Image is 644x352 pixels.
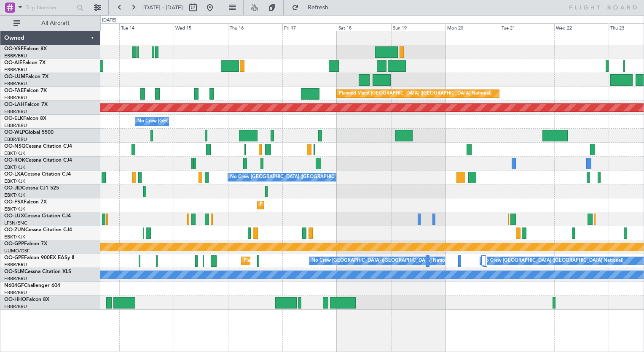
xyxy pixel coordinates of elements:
a: OO-LAHFalcon 7X [4,102,48,107]
span: [DATE] - [DATE] [143,4,183,11]
div: Wed 15 [174,23,228,31]
span: N604GF [4,283,24,288]
div: No Crew [GEOGRAPHIC_DATA] ([GEOGRAPHIC_DATA] National) [137,115,279,128]
a: OO-VSFFalcon 8X [4,46,47,51]
a: EBBR/BRU [4,81,27,87]
a: OO-SLMCessna Citation XLS [4,269,71,274]
span: OO-VSF [4,46,24,51]
div: No Crew [GEOGRAPHIC_DATA] ([GEOGRAPHIC_DATA] National) [230,171,371,184]
div: Planned Maint [GEOGRAPHIC_DATA] ([GEOGRAPHIC_DATA] National) [339,87,491,100]
a: EBKT/KJK [4,234,25,240]
button: Refresh [288,1,338,14]
a: LFSN/ENC [4,220,27,226]
span: OO-ELK [4,116,23,121]
a: EBKT/KJK [4,164,25,171]
span: OO-GPE [4,255,24,260]
div: Thu 16 [228,23,282,31]
span: OO-LUM [4,74,25,79]
div: Mon 20 [445,23,500,31]
a: OO-ZUNCessna Citation CJ4 [4,227,72,233]
a: OO-NSGCessna Citation CJ4 [4,144,72,149]
div: No Crew [GEOGRAPHIC_DATA] ([GEOGRAPHIC_DATA] National) [482,255,623,267]
a: OO-FSXFalcon 7X [4,200,47,205]
a: OO-HHOFalcon 8X [4,297,49,302]
div: Wed 22 [554,23,609,31]
a: EBBR/BRU [4,108,27,115]
a: EBKT/KJK [4,206,25,212]
a: EBBR/BRU [4,53,27,59]
div: Tue 21 [500,23,554,31]
a: EBBR/BRU [4,262,27,268]
span: OO-ROK [4,158,25,163]
span: Refresh [301,5,336,11]
a: EBBR/BRU [4,122,27,129]
a: N604GFChallenger 604 [4,283,60,288]
a: UUMO/OSF [4,248,30,254]
div: Sat 18 [337,23,391,31]
a: OO-ROKCessna Citation CJ4 [4,158,72,163]
span: OO-AIE [4,60,22,65]
a: EBKT/KJK [4,150,25,157]
a: OO-LUMFalcon 7X [4,74,48,79]
a: EBBR/BRU [4,95,27,101]
div: Planned Maint [GEOGRAPHIC_DATA] ([GEOGRAPHIC_DATA] National) [244,255,396,267]
input: Trip Number [26,1,74,14]
a: OO-AIEFalcon 7X [4,60,46,65]
span: OO-LUX [4,214,24,219]
a: EBBR/BRU [4,303,27,310]
span: OO-SLM [4,269,24,274]
span: OO-LAH [4,102,24,107]
a: OO-ELKFalcon 8X [4,116,46,121]
a: EBBR/BRU [4,136,27,143]
span: OO-FAE [4,88,24,93]
div: [DATE] [102,17,116,24]
span: OO-JID [4,186,22,191]
div: Planned Maint Kortrijk-[GEOGRAPHIC_DATA] [260,199,358,211]
div: Tue 14 [119,23,174,31]
a: OO-GPEFalcon 900EX EASy II [4,255,74,260]
a: EBBR/BRU [4,67,27,73]
a: EBBR/BRU [4,290,27,296]
span: OO-HHO [4,297,26,302]
span: OO-NSG [4,144,25,149]
a: OO-LUXCessna Citation CJ4 [4,214,71,219]
span: OO-FSX [4,200,24,205]
div: Fri 17 [282,23,337,31]
a: OO-FAEFalcon 7X [4,88,47,93]
a: OO-JIDCessna CJ1 525 [4,186,59,191]
span: OO-LXA [4,172,24,177]
a: EBBR/BRU [4,276,27,282]
div: No Crew [GEOGRAPHIC_DATA] ([GEOGRAPHIC_DATA] National) [311,255,453,267]
span: OO-GPP [4,241,24,246]
span: OO-ZUN [4,227,25,233]
a: EBKT/KJK [4,178,25,184]
div: Sun 19 [391,23,445,31]
button: All Aircraft [9,16,91,30]
a: EBKT/KJK [4,192,25,198]
span: All Aircraft [22,20,89,26]
a: OO-LXACessna Citation CJ4 [4,172,71,177]
a: OO-WLPGlobal 5500 [4,130,54,135]
a: OO-GPPFalcon 7X [4,241,47,246]
span: OO-WLP [4,130,25,135]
